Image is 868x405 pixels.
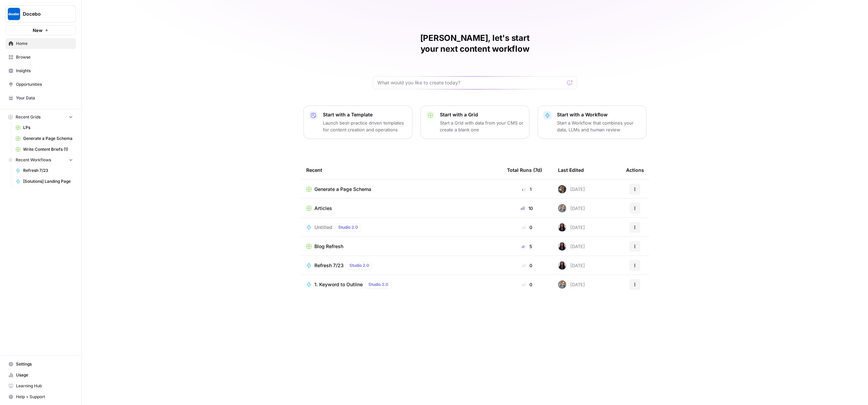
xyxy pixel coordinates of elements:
img: Docebo Logo [8,8,20,20]
div: 0 [507,262,547,269]
span: Your Data [16,95,73,101]
p: Start with a Workflow [557,111,641,118]
div: [DATE] [558,204,585,212]
button: Start with a TemplateLaunch best-practice driven templates for content creation and operations [304,106,412,139]
button: New [5,25,76,35]
div: [DATE] [558,242,585,250]
span: Settings [16,361,73,367]
span: Insights [16,68,73,74]
span: Recent Grids [16,114,40,120]
div: 5 [507,243,547,250]
span: Home [16,40,73,47]
a: LPs [13,122,76,133]
a: Generate a Page Schema [306,186,496,193]
div: Recent [306,161,496,179]
a: 1. Keyword to OutlineStudio 2.0 [306,280,496,289]
div: 1 [507,186,547,193]
div: [DATE] [558,261,585,270]
span: Untitled [314,224,332,231]
button: Help + Support [5,391,76,402]
span: Studio 2.0 [338,224,358,230]
img: a3m8ukwwqy06crpq9wigr246ip90 [558,204,566,212]
div: Actions [626,161,644,179]
span: Docebo [23,11,64,17]
span: Refresh 7/23 [23,167,73,174]
img: rox323kbkgutb4wcij4krxobkpon [558,242,566,250]
span: Refresh 7/23 [314,262,344,269]
span: Articles [314,205,332,212]
a: Learning Hub [5,380,76,391]
span: [Solutions] Landing Page [23,178,73,184]
span: Usage [16,372,73,378]
span: Generate a Page Schema [314,186,371,193]
span: Write Content Briefs (1) [23,146,73,152]
div: 0 [507,224,547,231]
p: Start with a Template [323,111,407,118]
p: Launch best-practice driven templates for content creation and operations [323,119,407,133]
button: Start with a WorkflowStart a Workflow that combines your data, LLMs and human review [538,106,646,139]
div: Last Edited [558,161,584,179]
div: Total Runs (7d) [507,161,542,179]
span: Browse [16,54,73,60]
button: Start with a GridStart a Grid with data from your CMS or create a blank one [421,106,529,139]
a: UntitledStudio 2.0 [306,223,496,231]
span: Recent Workflows [16,157,51,163]
a: Your Data [5,93,76,103]
p: Start a Grid with data from your CMS or create a blank one [440,119,524,133]
div: [DATE] [558,185,585,193]
input: What would you like to create today? [377,79,564,86]
span: 1. Keyword to Outline [314,281,363,288]
a: Write Content Briefs (1) [13,144,76,155]
span: Help + Support [16,394,73,400]
img: rox323kbkgutb4wcij4krxobkpon [558,261,566,270]
a: [Solutions] Landing Page [13,176,76,187]
a: Browse [5,52,76,63]
div: [DATE] [558,223,585,231]
a: Refresh 7/23Studio 2.0 [306,261,496,270]
img: rox323kbkgutb4wcij4krxobkpon [558,223,566,231]
span: Generate a Page Schema [23,135,73,142]
span: Blog Refresh [314,243,343,250]
p: Start a Workflow that combines your data, LLMs and human review [557,119,641,133]
a: Opportunities [5,79,76,90]
span: LPs [23,125,73,131]
a: Usage [5,370,76,380]
div: [DATE] [558,280,585,289]
a: Generate a Page Schema [13,133,76,144]
span: Studio 2.0 [369,281,388,288]
a: Blog Refresh [306,243,496,250]
p: Start with a Grid [440,111,524,118]
h1: [PERSON_NAME], let's start your next content workflow [373,33,577,54]
a: Settings [5,359,76,370]
img: n2e70munn01eu0gn542i8jwh6597 [558,185,566,193]
div: 10 [507,205,547,212]
span: New [33,27,43,34]
a: Insights [5,65,76,76]
button: Recent Grids [5,112,76,122]
div: 0 [507,281,547,288]
span: Learning Hub [16,383,73,389]
img: a3m8ukwwqy06crpq9wigr246ip90 [558,280,566,289]
span: Studio 2.0 [349,262,369,269]
span: Opportunities [16,81,73,87]
a: Articles [306,205,496,212]
a: Refresh 7/23 [13,165,76,176]
a: Home [5,38,76,49]
button: Workspace: Docebo [5,5,76,22]
button: Recent Workflows [5,155,76,165]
